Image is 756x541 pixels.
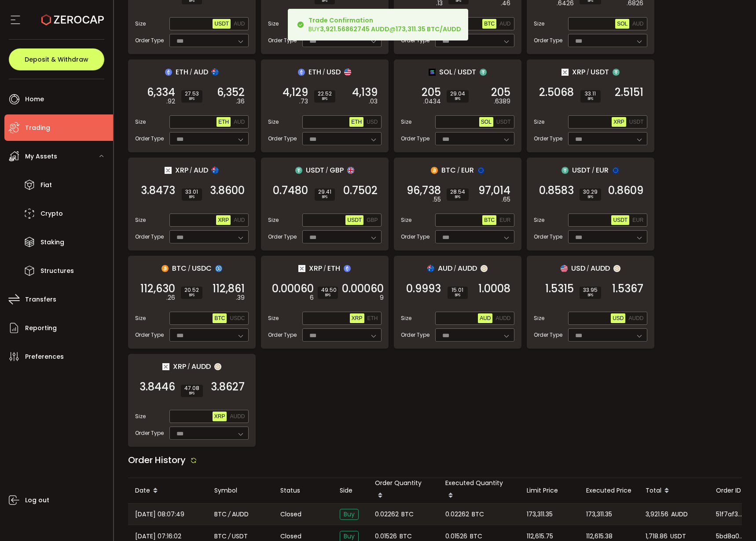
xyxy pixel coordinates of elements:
[323,265,326,272] em: /
[615,88,643,97] span: 2.5151
[613,119,624,125] span: XRP
[457,166,460,174] em: /
[534,37,562,44] span: Order Type
[611,215,629,225] button: USDT
[326,166,328,174] em: /
[481,265,488,272] img: zuPXiwguUFiBOIQyqLOiXsnnNitlx7q4LCwEbLHADjIpTka+Lip0HH8D0VTrd02z+wEAAAAASUVORK5CYII=
[498,19,512,29] button: AUD
[534,314,544,322] span: Size
[9,48,104,70] button: Deposit & Withdraw
[215,265,222,272] img: usdc_portfolio.svg
[190,68,192,76] em: /
[534,233,562,241] span: Order Type
[347,167,354,174] img: gbp_portfolio.svg
[135,429,164,437] span: Order Type
[342,284,384,293] span: 0.00060
[128,454,186,466] span: Order History
[147,88,175,97] span: 6,334
[268,314,279,322] span: Size
[491,88,510,97] span: 205
[429,69,436,76] img: sol_portfolio.png
[484,217,495,223] span: BTC
[502,195,510,204] em: .65
[478,313,492,323] button: AUD
[591,66,609,77] span: USDT
[592,166,595,174] em: /
[367,217,378,223] span: GBP
[185,96,199,102] i: BPS
[140,284,175,293] span: 112,630
[368,478,438,503] div: Order Quantity
[396,25,461,33] b: 173,311.35 BTC/AUDD
[327,66,341,77] span: USD
[401,216,411,224] span: Size
[213,313,227,323] button: BTC
[212,69,219,76] img: aud_portfolio.svg
[545,284,574,293] span: 1.5315
[340,509,359,520] span: Buy
[583,287,598,293] span: 33.95
[406,284,441,293] span: 0.9993
[583,293,598,298] i: BPS
[165,69,172,76] img: eth_portfolio.svg
[232,215,246,225] button: AUD
[218,217,229,223] span: XRP
[349,117,363,127] button: ETH
[484,21,495,27] span: BTC
[617,21,628,27] span: SOL
[283,88,308,97] span: 4,129
[613,265,620,272] img: zuPXiwguUFiBOIQyqLOiXsnnNitlx7q4LCwEbLHADjIpTka+Lip0HH8D0VTrd02z+wEAAAAASUVORK5CYII=
[439,66,452,77] span: SOL
[295,167,302,174] img: usdt_portfolio.svg
[184,287,199,293] span: 20.52
[268,216,279,224] span: Size
[210,186,245,195] span: 3.8600
[612,117,626,127] button: XRP
[627,313,645,323] button: AUDD
[494,97,510,106] em: .6389
[480,315,491,321] span: AUD
[482,19,496,29] button: BTC
[571,263,585,274] span: USD
[450,189,465,195] span: 28.54
[407,186,441,195] span: 96,738
[173,361,186,372] span: XRP
[214,363,221,370] img: zuPXiwguUFiBOIQyqLOiXsnnNitlx7q4LCwEbLHADjIpTka+Lip0HH8D0VTrd02z+wEAAAAASUVORK5CYII=
[461,165,474,176] span: EUR
[234,119,245,125] span: AUD
[583,195,598,200] i: BPS
[534,20,544,28] span: Size
[572,66,585,77] span: XRP
[608,186,643,195] span: 0.8609
[628,315,643,321] span: AUDD
[321,293,334,298] i: BPS
[40,179,52,191] span: Fiat
[494,313,512,323] button: AUDD
[135,331,164,339] span: Order Type
[139,383,175,391] span: 3.8446
[498,215,512,225] button: EUR
[427,265,434,272] img: aud_portfolio.svg
[40,236,64,249] span: Staking
[458,66,476,77] span: USDT
[25,56,88,63] span: Deposit & Withdraw
[268,135,297,143] span: Order Type
[481,119,492,125] span: SOL
[217,88,245,97] span: 6,352
[422,88,441,97] span: 205
[478,186,510,195] span: 97,014
[584,96,597,102] i: BPS
[135,216,146,224] span: Size
[632,21,643,27] span: AUD
[534,331,562,339] span: Order Type
[214,21,229,27] span: USDT
[190,166,192,174] em: /
[631,19,645,29] button: AUD
[25,150,57,163] span: My Assets
[218,119,229,125] span: ETH
[534,135,562,143] span: Order Type
[191,361,211,372] span: AUDD
[527,509,553,519] span: 173,311.35
[273,186,308,195] span: 0.7480
[401,37,429,44] span: Order Type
